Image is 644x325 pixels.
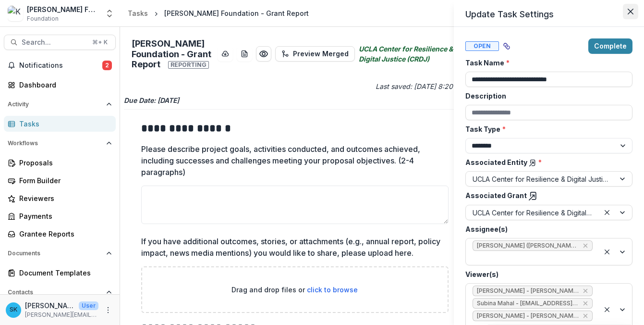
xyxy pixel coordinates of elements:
[582,286,589,296] div: Remove Lili Gangas - lili@kaporcenter.org
[465,224,627,234] label: Assignee(s)
[477,300,579,307] span: Subina Mahal - [EMAIL_ADDRESS][PERSON_NAME][DOMAIN_NAME]
[465,157,627,167] label: Associated Entity
[582,311,589,321] div: Remove Sonia Koshy - sonia@kaporcenter.org
[582,241,589,250] div: Remove Vanessa Rhinesmith (vanessa@raceanddigitaljustice.org)
[588,38,632,54] button: Complete
[477,312,579,319] span: [PERSON_NAME] - [PERSON_NAME][EMAIL_ADDRESS][DOMAIN_NAME]
[601,207,613,218] div: Clear selected options
[465,91,627,101] label: Description
[499,38,514,54] button: View dependent tasks
[601,304,613,315] div: Clear selected options
[465,41,499,51] span: Open
[623,4,638,19] button: Close
[465,124,627,134] label: Task Type
[465,190,627,201] label: Associated Grant
[601,246,613,258] div: Clear selected options
[582,299,589,308] div: Remove Subina Mahal - subina.mahal@kaporcenter.org
[465,58,627,68] label: Task Name
[465,269,627,279] label: Viewer(s)
[477,242,579,249] span: [PERSON_NAME] ([PERSON_NAME][EMAIL_ADDRESS][DOMAIN_NAME])
[477,287,579,294] span: [PERSON_NAME] - [PERSON_NAME][EMAIL_ADDRESS][DOMAIN_NAME]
